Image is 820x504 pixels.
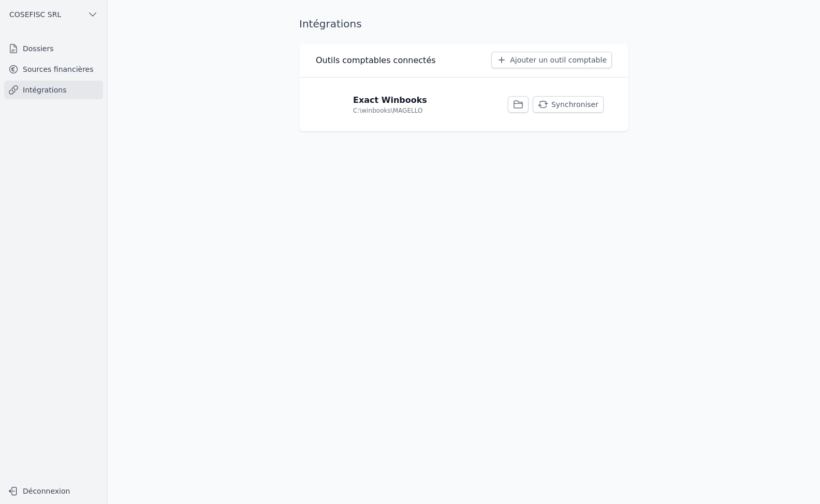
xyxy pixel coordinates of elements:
[4,81,103,99] a: Intégrations
[4,60,103,79] a: Sources financières
[533,96,604,113] button: Synchroniser
[353,106,422,115] p: C:\winbooks\MAGELLO
[316,54,436,67] h3: Outils comptables connectés
[4,39,103,58] a: Dossiers
[491,52,612,68] button: Ajouter un outil comptable
[353,94,427,106] p: Exact Winbooks
[316,86,612,123] a: Exact Winbooks C:\winbooks\MAGELLO Synchroniser
[4,6,103,23] button: COSEFISC SRL
[299,17,362,31] h1: Intégrations
[4,483,103,499] button: Déconnexion
[9,9,61,20] span: COSEFISC SRL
